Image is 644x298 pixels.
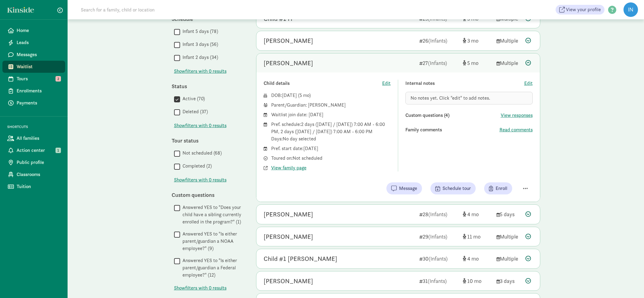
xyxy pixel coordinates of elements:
div: [object Object] [463,37,492,45]
label: Active (70) [180,95,205,102]
div: Multiple [496,59,521,67]
span: (Infants) [428,211,447,218]
div: TBD TBD [264,36,313,46]
span: (Infants) [428,59,447,66]
div: Toured on: Not scheduled [271,155,391,162]
span: 1 [56,148,61,153]
div: [object Object] [463,255,492,263]
span: Leads [17,39,60,46]
label: Answered YES to "Is either parent/guardian a Federal employee?" (12) [180,257,244,279]
a: Enrollments [2,85,65,97]
a: Classrooms [2,168,65,181]
a: Messages [2,49,65,61]
div: Freyja R [264,58,313,68]
button: Showfilters with 0 results [174,176,227,184]
span: 10 [467,277,481,284]
button: Showfilters with 0 results [174,122,227,129]
div: Custom questions (4) [405,112,501,119]
div: Henry Hopp [264,210,313,219]
a: Waitlist [2,61,65,73]
span: Message [399,185,417,192]
div: Margo Gjendem [264,232,313,242]
span: (Infants) [428,15,447,22]
div: [object Object] [463,277,492,285]
a: Tours 2 [2,73,65,85]
label: Answered YES to "Does your child have a sibling currently enrolled in the program?" (1) [180,204,244,226]
a: Action center 1 [2,144,65,156]
button: View family page [271,164,306,171]
span: View your profile [566,6,601,13]
span: Classrooms [17,171,60,178]
div: 29 [419,232,458,241]
div: 31 [419,277,458,285]
div: [object Object] [463,59,492,67]
div: Multiple [496,232,521,241]
button: Schedule tour [430,182,476,194]
label: Infant 3 days (56) [180,41,218,48]
a: Leads [2,37,65,49]
a: Home [2,24,65,37]
div: Child details [264,80,382,87]
span: Edit [382,80,391,87]
span: Show filters with 0 results [174,284,227,292]
span: Waitlist [17,63,60,70]
button: Read comments [500,126,533,133]
span: 3 [467,37,478,44]
div: 26 [419,37,458,45]
div: Child #1 Rosenberger [264,254,337,264]
div: Family comments [405,126,500,133]
span: Show filters with 0 results [174,176,227,184]
div: 5 days [496,210,521,218]
span: All families [17,135,60,142]
span: Messages [17,51,60,58]
span: Public profile [17,159,60,166]
span: Enrollments [17,87,60,95]
button: Edit [524,80,533,87]
span: Tuition [17,183,60,190]
a: All families [2,132,65,144]
span: 4 [467,255,479,262]
label: Infant 5 days (78) [180,28,218,35]
button: Showfilters with 0 results [174,68,227,75]
span: 2 [56,76,61,82]
label: Infant 2 days (34) [180,54,218,61]
span: Tours [17,75,60,82]
div: Pref. schedule: 2 days ([DATE] / [DATE]) 7:00 AM - 6:00 PM, 2 days ([DATE] / [DATE]) 7:00 AM - 6:... [271,121,391,143]
iframe: Chat Widget [614,269,644,298]
span: Schedule tour [443,185,471,192]
div: Parent/Guardian: [PERSON_NAME] [271,101,391,109]
div: Multiple [496,255,521,263]
span: Show filters with 0 results [174,122,227,129]
div: 3 days [496,277,521,285]
div: Waitlist join date: [DATE] [271,111,391,118]
span: 4 [467,211,479,218]
label: Answered YES to "Is either parent/guardian a NOAA employee?" (9) [180,230,244,252]
label: Not scheduled (68) [180,149,222,157]
div: 27 [419,59,458,67]
div: Multiple [496,37,521,45]
div: Status [172,82,244,90]
span: (Infants) [428,277,447,284]
div: 30 [419,255,458,263]
a: View your profile [556,5,604,14]
label: Completed (2) [180,162,212,170]
span: 5 [467,59,478,66]
span: Enroll [496,185,507,192]
a: Tuition [2,181,65,193]
a: Payments [2,97,65,109]
span: 5 [300,92,309,98]
div: [object Object] [463,210,492,218]
div: 28 [419,210,458,218]
button: Message [386,182,422,194]
span: Show filters with 0 results [174,68,227,75]
span: (Infants) [429,255,448,262]
div: Tour status [172,136,244,145]
button: View responses [501,112,533,119]
div: [object Object] [463,232,492,241]
span: 11 [467,233,481,240]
